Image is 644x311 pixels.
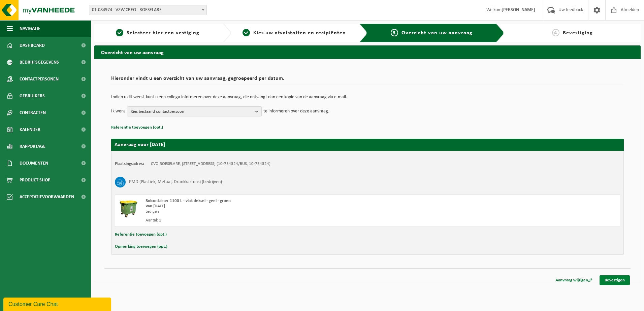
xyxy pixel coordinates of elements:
button: Referentie toevoegen (opt.) [115,230,167,239]
span: 3 [391,29,398,36]
button: Opmerking toevoegen (opt.) [115,242,167,251]
button: Referentie toevoegen (opt.) [111,123,163,132]
a: Bevestigen [600,275,630,285]
button: Kies bestaand contactpersoon [127,106,262,116]
h3: PMD (Plastiek, Metaal, Drankkartons) (bedrijven) [129,177,222,187]
span: Navigatie [20,20,40,37]
div: Aantal: 1 [146,218,394,223]
img: WB-1100-HPE-GN-50.png [119,198,139,218]
h2: Overzicht van uw aanvraag [94,45,641,59]
p: Indien u dit wenst kunt u een collega informeren over deze aanvraag, die ontvangt dan een kopie v... [111,95,624,100]
span: Selecteer hier een vestiging [127,30,199,36]
strong: Van [DATE] [146,204,165,208]
strong: Aanvraag voor [DATE] [115,142,165,147]
div: Ledigen [146,209,394,214]
td: CVO ROESELARE, [STREET_ADDRESS] (10-754324/BUS, 10-754324) [151,161,270,167]
span: Product Shop [20,172,50,188]
h2: Hieronder vindt u een overzicht van uw aanvraag, gegroepeerd per datum. [111,76,624,85]
span: Contactpersonen [20,71,59,88]
span: Gebruikers [20,88,45,104]
a: Aanvraag wijzigen [550,275,598,285]
span: Rolcontainer 1100 L - vlak deksel - geel - groen [146,199,231,203]
p: Ik wens [111,106,125,116]
span: Dashboard [20,37,45,54]
span: 4 [552,29,559,36]
a: 1Selecteer hier een vestiging [98,29,218,37]
span: Contracten [20,104,46,121]
span: Kalender [20,121,40,138]
span: 1 [116,29,123,36]
a: 2Kies uw afvalstoffen en recipiënten [234,29,354,37]
span: Documenten [20,155,48,172]
span: Kies uw afvalstoffen en recipiënten [253,30,346,36]
span: Kies bestaand contactpersoon [131,107,253,117]
span: Bedrijfsgegevens [20,54,59,71]
span: Rapportage [20,138,45,155]
span: 01-084974 - VZW CREO - ROESELARE [89,5,207,15]
p: te informeren over deze aanvraag. [263,106,329,116]
iframe: chat widget [3,296,112,311]
strong: Plaatsingsadres: [115,162,144,166]
span: Bevestiging [563,30,593,36]
span: 2 [243,29,250,36]
span: 01-084974 - VZW CREO - ROESELARE [89,5,206,15]
strong: [PERSON_NAME] [502,7,535,12]
span: Acceptatievoorwaarden [20,188,74,205]
span: Overzicht van uw aanvraag [401,30,473,36]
